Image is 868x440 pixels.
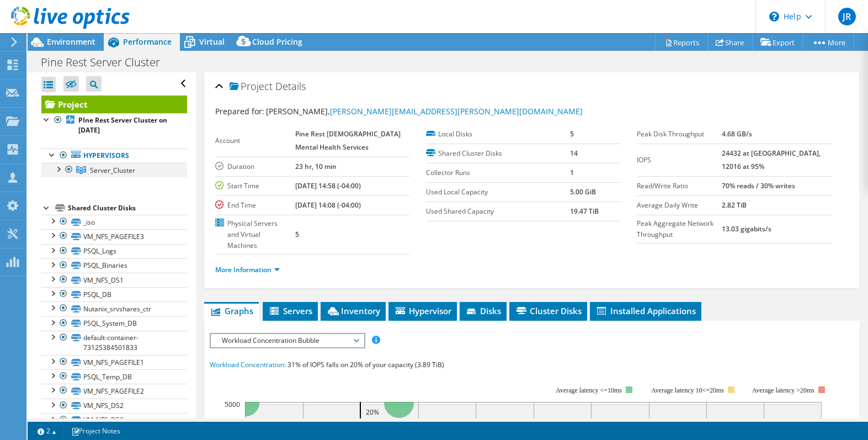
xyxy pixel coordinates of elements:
a: VM_NFS_DS2 [41,399,187,413]
label: Collector Runs [426,167,570,178]
text: 5000 [225,400,240,409]
span: Cluster Disks [515,305,582,316]
span: Cloud Pricing [252,36,302,47]
a: PSQL_System_DB [41,316,187,331]
text: 20% [366,407,379,417]
b: [DATE] 14:58 (-04:00) [295,181,361,190]
span: Graphs [210,305,253,316]
a: PIne Rest Server Cluster on [DATE] [41,113,187,137]
label: Peak Disk Throughput [637,129,721,140]
tspan: Average latency <=10ms [556,386,622,394]
label: Start Time [215,181,295,192]
b: 2.82 TiB [722,200,747,210]
a: PSQL_Temp_DB [41,369,187,384]
label: Peak Aggregate Network Throughput [637,218,721,240]
a: Reports [655,34,708,51]
b: 24432 at [GEOGRAPHIC_DATA], 12016 at 95% [722,149,821,171]
a: 2 [30,424,64,438]
b: 13.03 gigabits/s [722,224,771,234]
span: Hypervisor [394,305,451,316]
b: 1 [570,168,574,177]
label: Shared Cluster Disks [426,148,570,159]
label: Used Shared Capacity [426,206,570,217]
svg: \n [769,12,779,22]
label: Physical Servers and Virtual Machines [215,218,295,251]
a: Project Notes [63,424,128,438]
text: Average latency >20ms [752,386,814,394]
b: 5 [295,230,299,239]
b: 14 [570,149,578,158]
a: default-container-73125384501833 [41,331,187,355]
a: VM_NFS_PAGEFILE2 [41,384,187,398]
label: Local Disks [426,129,570,140]
a: PSQL_Binaries [41,258,187,273]
a: _iso [41,215,187,229]
label: Average Daily Write [637,200,721,211]
span: Server_Cluster [90,166,135,175]
span: Disks [465,305,501,316]
b: 5 [570,129,574,139]
span: JR [838,8,856,25]
b: Pine Rest [DEMOGRAPHIC_DATA] Mental Health Services [295,129,401,152]
a: VM_NFS_DS1 [41,273,187,287]
span: Workload Concentration Bubble [216,334,358,347]
label: Account [215,135,295,146]
label: Duration [215,161,295,172]
b: 19.47 TiB [570,206,599,216]
a: PSQL_Logs [41,244,187,258]
label: Read/Write Ratio [637,181,721,192]
span: Installed Applications [595,305,696,316]
a: Export [752,34,803,51]
b: 70% reads / 30% writes [722,181,795,190]
b: 5.00 GiB [570,187,596,197]
label: Used Local Capacity [426,187,570,198]
a: VM_NFS_PAGEFILE3 [41,229,187,243]
span: Servers [268,305,312,316]
a: Share [707,34,753,51]
a: More [803,34,854,51]
a: Server_Cluster [41,163,187,177]
a: VM_NFS_PAGEFILE1 [41,355,187,369]
a: PSQL_DB [41,287,187,301]
a: Project [41,96,187,113]
span: Performance [123,36,172,47]
b: PIne Rest Server Cluster on [DATE] [78,115,167,135]
div: Shared Cluster Disks [68,202,187,215]
a: Nutanix_srvshares_ctr [41,301,187,316]
span: 31% of IOPS falls on 20% of your capacity (3.89 TiB) [287,360,444,369]
a: Hypervisors [41,149,187,163]
span: [PERSON_NAME], [266,106,583,116]
span: Environment [47,36,95,47]
h1: Pine Rest Server Cluster [36,56,177,68]
span: Virtual [199,36,225,47]
span: Inventory [326,305,380,316]
a: More Information [215,265,280,274]
span: Workload Concentration: [210,360,286,369]
label: End Time [215,200,295,211]
a: [PERSON_NAME][EMAIL_ADDRESS][PERSON_NAME][DOMAIN_NAME] [330,106,583,116]
b: 23 hr, 10 min [295,162,337,171]
tspan: Average latency 10<=20ms [651,386,724,394]
label: IOPS [637,155,721,166]
b: [DATE] 14:08 (-04:00) [295,200,361,210]
a: VM_NFS_DS3 [41,413,187,427]
span: Details [275,79,306,93]
b: 4.68 GB/s [722,129,752,139]
span: Project [230,81,273,92]
label: Prepared for: [215,106,264,116]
